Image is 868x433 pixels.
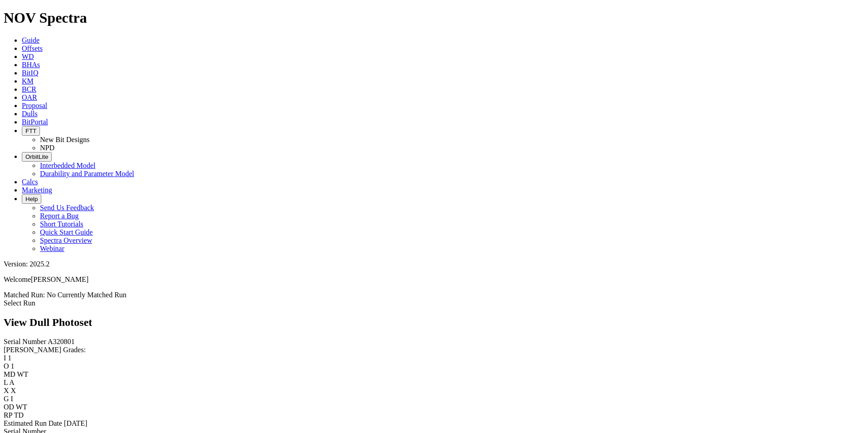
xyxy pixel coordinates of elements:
[40,144,54,152] a: NPD
[22,110,38,118] a: Dulls
[22,93,37,101] a: OAR
[22,194,41,204] button: Help
[48,338,75,345] span: A320801
[4,362,9,370] label: O
[14,411,24,419] span: TD
[4,379,8,386] label: L
[4,299,35,307] a: Select Run
[4,387,9,394] label: X
[22,178,38,186] a: Calcs
[40,228,93,236] a: Quick Start Guide
[4,395,9,403] label: G
[22,36,39,44] a: Guide
[4,276,864,284] p: Welcome
[4,403,14,411] label: OD
[4,10,864,26] h1: NOV Spectra
[47,291,127,299] span: No Currently Matched Run
[11,387,16,394] span: X
[4,346,864,354] div: [PERSON_NAME] Grades:
[25,153,48,160] span: OrbitLite
[22,186,52,194] a: Marketing
[40,136,89,143] a: New Bit Designs
[17,370,29,378] span: WT
[4,291,45,299] span: Matched Run:
[4,419,62,427] label: Estimated Run Date
[40,245,64,252] a: Webinar
[16,403,27,411] span: WT
[22,126,40,136] button: FTT
[22,152,52,162] button: OrbitLite
[40,162,95,169] a: Interbedded Model
[25,128,36,134] span: FTT
[4,316,864,329] h2: View Dull Photoset
[8,354,11,362] span: 1
[4,354,6,362] label: I
[22,53,34,60] a: WD
[22,61,40,69] a: BHAs
[40,236,92,244] a: Spectra Overview
[40,212,79,220] a: Report a Bug
[4,260,864,268] div: Version: 2025.2
[64,419,88,427] span: [DATE]
[4,411,12,419] label: RP
[22,69,38,77] a: BitIQ
[40,170,134,177] a: Durability and Parameter Model
[11,395,13,403] span: I
[31,276,89,283] span: [PERSON_NAME]
[4,338,46,345] label: Serial Number
[40,220,84,228] a: Short Tutorials
[22,85,36,93] a: BCR
[22,77,34,85] a: KM
[4,370,15,378] label: MD
[9,379,15,386] span: A
[22,44,43,52] a: Offsets
[22,102,47,109] a: Proposal
[11,362,15,370] span: 1
[40,204,94,212] a: Send Us Feedback
[25,196,38,202] span: Help
[22,118,48,126] a: BitPortal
